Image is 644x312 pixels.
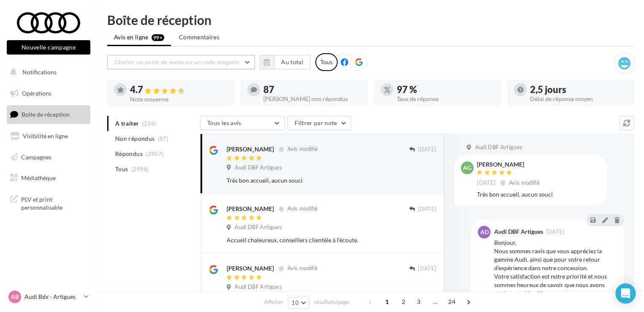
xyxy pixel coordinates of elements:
div: Audi DBF Artigues [494,229,543,235]
span: 24 [445,295,459,309]
span: 10 [292,299,299,306]
button: Au total [260,55,311,69]
img: website_grey.svg [14,22,20,29]
span: Commentaires [179,33,219,41]
div: [PERSON_NAME] [477,161,541,167]
div: Très bon accueil, aucun souci [227,176,382,185]
div: Très bon accueil, aucun souci [477,190,600,199]
div: Tous [315,53,338,71]
span: Tous [115,165,128,173]
div: Taux de réponse [397,96,494,102]
div: [PERSON_NAME] [227,205,274,213]
p: Audi Bdx - Artigues [24,293,81,301]
div: Domaine: [DOMAIN_NAME] [22,22,95,29]
span: Répondus [115,150,143,158]
a: Opérations [5,85,92,102]
div: [PERSON_NAME] non répondus [263,96,360,102]
span: Afficher [264,298,283,306]
div: Open Intercom Messenger [615,283,636,304]
img: tab_keywords_by_traffic_grey.svg [96,49,103,56]
div: Note moyenne [130,96,227,102]
button: Au total [274,55,311,69]
span: Notifications [22,68,57,76]
a: AB Audi Bdx - Artigues [7,289,90,305]
a: PLV et print personnalisable [5,190,92,215]
a: Médiathèque [5,169,92,187]
span: [DATE] [477,179,495,187]
span: Visibilité en ligne [23,132,68,140]
button: Notifications [5,63,89,81]
span: Audi DBF Artigues [235,283,282,291]
span: ... [428,295,442,309]
span: (87) [158,135,168,142]
span: [DATE] [418,265,436,273]
span: [DATE] [546,229,564,235]
span: Médiathèque [21,174,56,181]
div: 87 [263,85,360,94]
div: Boîte de réception [107,14,634,26]
div: [PERSON_NAME] [227,264,274,273]
div: 2,5 jours [530,85,627,94]
div: Mots-clés [105,50,129,55]
span: AG [463,164,471,172]
div: v 4.0.25 [24,14,41,20]
span: Audi DBF Artigues [475,144,522,151]
span: Avis modifié [287,205,318,212]
span: Audi DBF Artigues [235,224,282,231]
span: AB [11,293,19,301]
img: logo_orange.svg [14,14,20,20]
button: Nouvelle campagne [7,40,90,55]
span: Audi DBF Artigues [235,164,282,172]
button: 10 [288,297,309,309]
span: [DATE] [418,146,436,153]
button: Tous les avis [200,116,284,130]
span: Boîte de réception [22,111,70,118]
a: Boîte de réception [5,105,92,123]
span: résultats/page [314,298,349,306]
button: Choisir un point de vente ou un code magasin [107,55,255,69]
div: 97 % [397,85,494,94]
div: 4.7 [130,85,227,95]
span: 1 [380,295,394,309]
div: Accueil chaleureux, conseillers clientèle à l'écoute. [227,236,382,244]
span: Avis modifié [509,179,540,186]
div: [PERSON_NAME] [227,145,274,153]
span: Opérations [22,90,51,97]
span: AD [480,228,488,236]
span: PLV et print personnalisable [21,194,87,212]
span: Avis modifié [287,146,318,153]
div: Domaine [43,50,65,55]
span: Choisir un point de vente ou un code magasin [114,58,239,66]
a: Campagnes [5,148,92,166]
span: Tous les avis [207,119,241,126]
span: 2 [397,295,410,309]
span: [DATE] [418,205,436,213]
span: Campagnes [21,153,51,160]
span: Non répondus [115,134,154,143]
span: (2907) [146,151,163,157]
span: 3 [412,295,425,309]
div: Délai de réponse moyen [530,96,627,102]
span: (2994) [131,166,149,172]
img: tab_domain_overview_orange.svg [34,49,41,56]
span: Avis modifié [287,265,318,272]
button: Filtrer par note [287,116,351,130]
a: Visibilité en ligne [5,127,92,145]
